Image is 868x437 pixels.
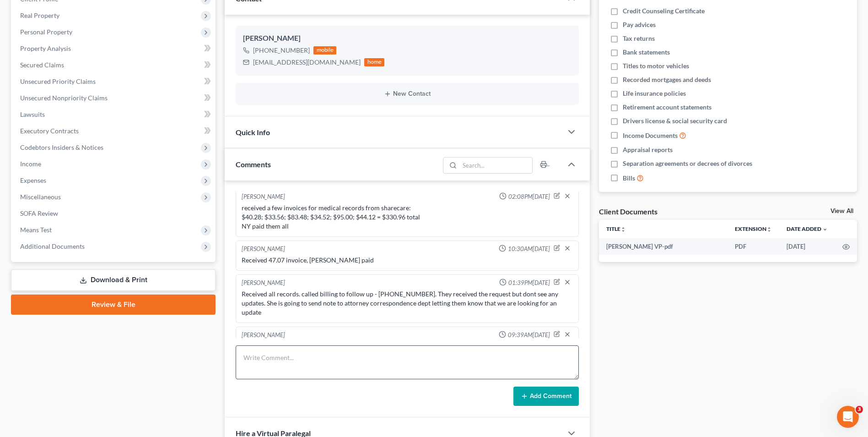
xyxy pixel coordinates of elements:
[13,106,216,123] a: Lawsuits
[236,160,271,169] span: Comments
[623,103,712,112] span: Retirement account statements
[599,238,728,255] td: [PERSON_NAME] VP-pdf
[11,269,216,291] a: Download & Print
[623,61,689,71] span: Titles to motor vehicles
[623,116,727,126] span: Drivers license & social security card
[508,245,550,253] span: 10:30AM[DATE]
[364,58,384,66] div: home
[20,143,103,151] span: Codebtors Insiders & Notices
[623,89,686,98] span: Life insurance policies
[459,158,532,173] input: Search...
[606,225,626,232] a: Titleunfold_more
[20,11,59,19] span: Real Property
[599,207,658,216] div: Client Documents
[830,208,853,214] a: View All
[13,40,216,57] a: Property Analysis
[623,6,705,16] span: Credit Counseling Certificate
[20,110,45,118] span: Lawsuits
[623,48,670,57] span: Bank statements
[766,227,772,232] i: unfold_more
[735,225,772,232] a: Extensionunfold_more
[623,159,752,168] span: Separation agreements or decrees of divorces
[13,57,216,73] a: Secured Claims
[243,33,571,44] div: [PERSON_NAME]
[779,238,835,255] td: [DATE]
[508,331,550,339] span: 09:39AM[DATE]
[236,128,270,137] span: Quick Info
[20,176,46,184] span: Expenses
[20,160,41,168] span: Income
[20,28,72,36] span: Personal Property
[837,406,859,428] iframe: Intercom live chat
[513,387,579,406] button: Add Comment
[508,192,550,201] span: 02:08PM[DATE]
[728,238,779,255] td: PDF
[242,331,285,340] div: [PERSON_NAME]
[20,127,79,135] span: Executory Contracts
[20,226,52,234] span: Means Test
[253,46,310,55] div: [PHONE_NUMBER]
[20,209,58,217] span: SOFA Review
[623,20,656,29] span: Pay advices
[20,44,71,52] span: Property Analysis
[243,90,571,98] button: New Contact
[20,77,96,85] span: Unsecured Priority Claims
[20,242,85,250] span: Additional Documents
[242,192,285,202] div: [PERSON_NAME]
[20,94,108,102] span: Unsecured Nonpriority Claims
[20,61,64,69] span: Secured Claims
[13,123,216,139] a: Executory Contracts
[242,256,573,265] div: Received 47.07 invoice, [PERSON_NAME] paid
[242,203,573,231] div: received a few invoices for medical records from sharecare: $40.28; $33.56; $83.48; $34.52; $95.0...
[242,245,285,254] div: [PERSON_NAME]
[242,290,573,317] div: Received all records. called billing to follow up - [PHONE_NUMBER]. They received the request but...
[253,58,361,67] div: [EMAIL_ADDRESS][DOMAIN_NAME]
[856,406,863,413] span: 3
[11,295,216,315] a: Review & File
[13,73,216,90] a: Unsecured Priority Claims
[623,131,678,140] span: Income Documents
[620,227,626,232] i: unfold_more
[313,46,336,55] div: mobile
[13,205,216,222] a: SOFA Review
[623,145,673,154] span: Appraisal reports
[242,279,285,288] div: [PERSON_NAME]
[822,227,828,232] i: expand_more
[787,225,828,232] a: Date Added expand_more
[623,75,711,84] span: Recorded mortgages and deeds
[508,279,550,287] span: 01:39PM[DATE]
[623,34,655,43] span: Tax returns
[13,90,216,106] a: Unsecured Nonpriority Claims
[20,193,61,201] span: Miscellaneous
[623,174,635,183] span: Bills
